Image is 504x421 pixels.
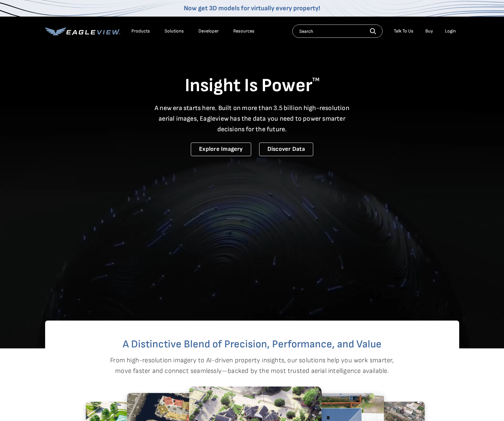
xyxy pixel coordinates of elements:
[425,28,433,34] a: Buy
[198,28,219,34] a: Developer
[165,28,184,34] div: Solutions
[445,28,456,34] div: Login
[184,4,320,12] a: Now get 3D models for virtually every property!
[45,74,459,97] h1: Insight Is Power
[394,28,413,34] div: Talk To Us
[233,28,254,34] div: Resources
[131,28,150,34] div: Products
[312,77,320,83] sup: TM
[151,103,354,135] p: A new era starts here. Built on more than 3.5 billion high-resolution aerial images, Eagleview ha...
[191,143,251,156] a: Explore Imagery
[292,25,383,38] input: Search
[72,339,433,350] h2: A Distinctive Blend of Precision, Performance, and Value
[259,143,313,156] a: Discover Data
[110,355,394,376] p: From high-resolution imagery to AI-driven property insights, our solutions help you work smarter,...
